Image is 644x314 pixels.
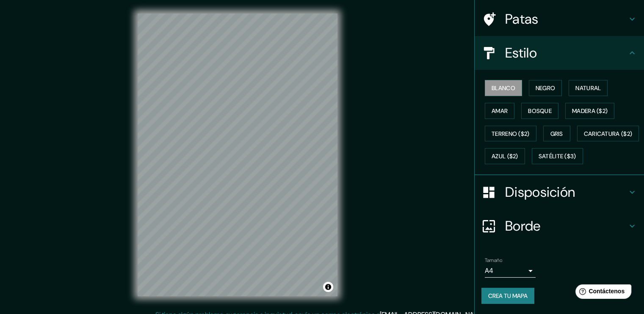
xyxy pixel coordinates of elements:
[475,2,644,36] div: Patas
[475,36,644,70] div: Estilo
[536,84,556,92] font: Negro
[475,209,644,243] div: Borde
[505,217,541,235] font: Borde
[475,175,644,209] div: Disposición
[532,148,583,164] button: Satélite ($3)
[485,148,525,164] button: Azul ($2)
[138,14,337,296] canvas: Mapa
[529,80,562,96] button: Negro
[485,103,514,119] button: Amar
[485,264,536,278] div: A4
[569,80,608,96] button: Natural
[543,126,570,142] button: Gris
[485,257,502,264] font: Tamaño
[539,153,576,160] font: Satélite ($3)
[492,153,518,160] font: Azul ($2)
[505,44,537,62] font: Estilo
[572,107,608,115] font: Madera ($2)
[569,281,635,305] iframe: Lanzador de widgets de ayuda
[492,107,508,115] font: Amar
[505,183,575,201] font: Disposición
[492,84,515,92] font: Blanco
[485,80,522,96] button: Blanco
[323,282,333,292] button: Activar o desactivar atribución
[575,84,601,92] font: Natural
[577,126,639,142] button: Caricatura ($2)
[528,107,552,115] font: Bosque
[488,292,528,300] font: Crea tu mapa
[584,130,633,138] font: Caricatura ($2)
[505,10,539,28] font: Patas
[485,266,493,275] font: A4
[565,103,614,119] button: Madera ($2)
[521,103,558,119] button: Bosque
[550,130,563,138] font: Gris
[481,288,534,304] button: Crea tu mapa
[492,130,530,138] font: Terreno ($2)
[485,126,536,142] button: Terreno ($2)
